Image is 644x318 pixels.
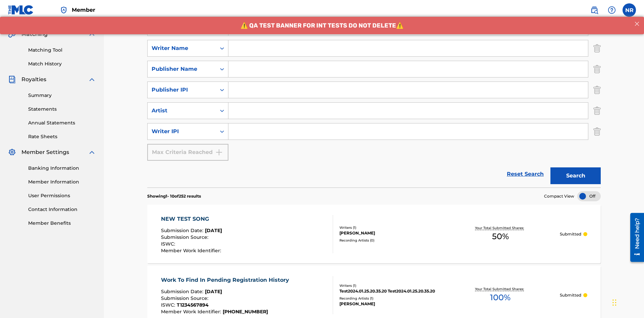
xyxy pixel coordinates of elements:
span: Member Work Identifier : [161,309,223,315]
img: MLC Logo [8,5,34,15]
a: Statements [28,106,96,113]
div: Recording Artists ( 0 ) [339,238,441,243]
span: 100 % [490,291,511,304]
span: Royalties [21,75,46,84]
a: Matching Tool [28,47,96,54]
span: Member Work Identifier : [161,248,223,254]
a: Member Information [28,178,96,185]
p: Showing 1 - 10 of 252 results [147,193,201,199]
div: Artist [152,107,212,115]
img: Delete Criterion [593,40,601,57]
div: Help [605,3,619,17]
div: Drag [612,293,616,313]
span: Submission Date : [161,288,205,295]
a: NEW TEST SONGSubmission Date:[DATE]Submission Source:ISWC:Member Work Identifier:Writers (1)[PERS... [147,205,601,263]
div: NEW TEST SONG [161,215,223,223]
img: Top Rightsholder [60,6,68,14]
img: Delete Criterion [593,123,601,140]
iframe: Chat Widget [610,286,644,318]
img: Matching [8,30,16,38]
img: expand [88,30,96,38]
div: Writer Name [152,44,212,52]
a: Reset Search [503,167,547,181]
img: Delete Criterion [593,102,601,119]
img: expand [88,148,96,156]
div: Writers ( 1 ) [339,283,441,288]
span: Member [72,6,95,14]
span: ⚠️ QA TEST BANNER FOR INT TESTS DO NOT DELETE⚠️ [240,5,404,12]
span: ISWC : [161,241,177,247]
p: Submitted [560,231,581,237]
span: T1234567894 [177,302,209,308]
iframe: Resource Center [625,210,644,265]
span: ISWC : [161,302,177,308]
a: Summary [28,92,96,99]
img: Delete Criterion [593,61,601,77]
div: Work To Find In Pending Registration History [161,276,292,284]
a: Match History [28,60,96,67]
a: User Permissions [28,192,96,199]
div: Recording Artists ( 1 ) [339,296,441,301]
img: search [590,6,598,14]
div: Publisher Name [152,65,212,73]
div: [PERSON_NAME] [339,230,441,236]
span: 50 % [492,230,509,243]
div: [PERSON_NAME] [339,301,441,307]
img: help [608,6,616,14]
span: [PHONE_NUMBER] [223,309,268,315]
img: expand [88,75,96,84]
div: Writer IPI [152,127,212,136]
div: Writers ( 1 ) [339,225,441,230]
p: Submitted [560,292,581,298]
a: Annual Statements [28,119,96,126]
div: Publisher IPI [152,86,212,94]
p: Your Total Submitted Shares: [475,286,526,291]
span: Member Settings [21,148,69,156]
img: Royalties [8,75,16,84]
span: Submission Source : [161,295,210,301]
a: Contact Information [28,206,96,213]
span: [DATE] [205,288,222,295]
p: Your Total Submitted Shares: [475,225,526,230]
img: Delete Criterion [593,82,601,98]
a: Public Search [588,3,601,17]
img: Member Settings [8,148,16,156]
span: Compact View [544,193,574,199]
a: Member Benefits [28,220,96,227]
span: [DATE] [205,227,222,233]
span: Submission Date : [161,227,205,233]
a: Banking Information [28,165,96,172]
button: Search [550,167,601,184]
div: User Menu [623,3,636,17]
span: Submission Source : [161,234,210,240]
div: Test2024.01.25.20.35.20 Test2024.01.25.20.35.20 [339,288,441,294]
a: Rate Sheets [28,133,96,140]
span: Matching [21,30,48,38]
